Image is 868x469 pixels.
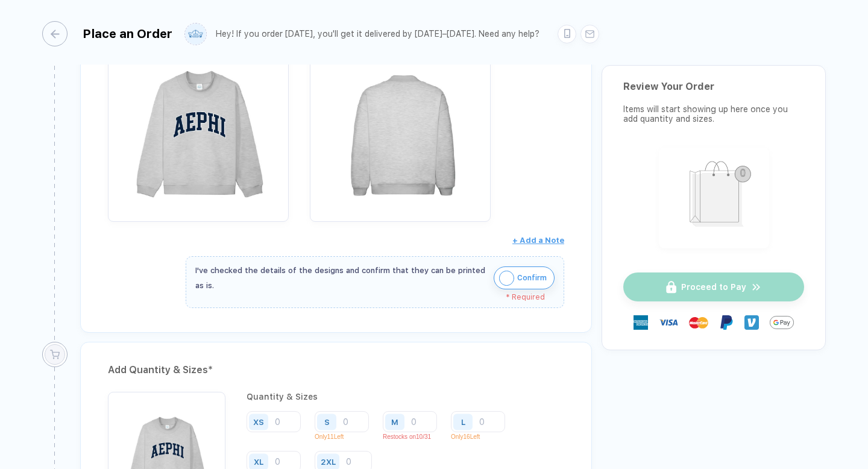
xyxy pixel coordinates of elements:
button: iconConfirm [494,266,555,289]
div: Review Your Order [623,81,804,92]
div: M [391,417,398,426]
div: I've checked the details of the designs and confirm that they can be printed as is. [195,263,488,293]
img: master-card [689,313,708,332]
div: L [461,417,465,426]
img: shopping_bag.png [664,153,764,241]
div: Items will start showing up here once you add quantity and sizes. [623,104,804,124]
img: GPay [770,310,794,335]
img: Venmo [744,315,759,330]
div: S [324,417,330,426]
img: 1758005322212dufrs_nt_front.png [114,40,283,209]
p: Only 11 Left [315,433,378,440]
div: * Required [195,293,545,301]
img: Paypal [719,315,734,330]
div: Add Quantity & Sizes [108,360,564,380]
img: user profile [185,24,206,45]
div: XS [253,417,264,426]
div: XL [254,457,263,466]
span: Confirm [517,268,547,288]
img: express [634,315,648,330]
p: Restocks on 10/31 [383,433,446,440]
div: Place an Order [83,27,172,41]
img: 1758005322212qjuqp_nt_back.png [316,40,485,209]
img: visa [659,313,678,332]
img: icon [499,271,514,286]
div: 2XL [321,457,336,466]
button: + Add a Note [512,231,564,250]
span: + Add a Note [512,236,564,245]
div: Hey! If you order [DATE], you'll get it delivered by [DATE]–[DATE]. Need any help? [216,29,539,39]
p: Only 16 Left [451,433,514,440]
div: Quantity & Sizes [247,392,564,401]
